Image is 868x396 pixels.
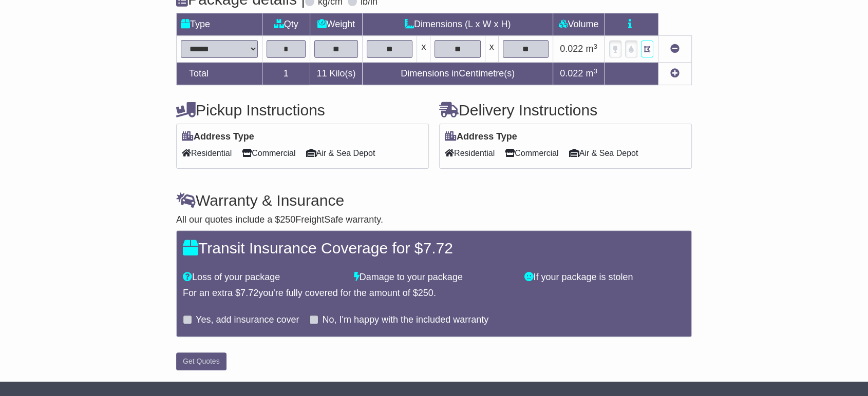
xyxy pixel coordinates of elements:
sup: 3 [593,67,597,75]
td: Total [177,63,262,85]
div: For an extra $ you're fully covered for the amount of $ . [183,288,685,299]
h4: Transit Insurance Coverage for $ [183,240,685,256]
sup: 3 [593,43,597,50]
label: Address Type [182,131,254,143]
td: Qty [262,13,310,36]
span: 250 [418,288,433,298]
td: 1 [262,63,310,85]
button: Get Quotes [176,352,227,370]
div: If your package is stolen [519,272,690,283]
span: m [586,44,597,54]
td: x [485,36,498,63]
td: x [417,36,430,63]
span: m [586,68,597,78]
span: 7.72 [240,288,258,298]
h4: Delivery Instructions [439,102,692,118]
span: 0.022 [560,68,583,78]
td: Dimensions in Centimetre(s) [363,63,553,85]
a: Add new item [670,68,680,78]
span: 0.022 [560,44,583,54]
span: 7.72 [423,240,452,256]
div: Loss of your package [178,272,349,283]
span: Residential [445,145,495,161]
span: 11 [316,68,327,78]
label: No, I'm happy with the included warranty [322,314,488,326]
span: Residential [182,145,232,161]
span: Air & Sea Depot [569,145,638,161]
span: Commercial [505,145,558,161]
span: Commercial [242,145,295,161]
div: Damage to your package [349,272,520,283]
td: Weight [310,13,363,36]
a: Remove this item [670,44,680,54]
div: All our quotes include a $ FreightSafe warranty. [176,214,692,226]
td: Volume [553,13,604,36]
td: Dimensions (L x W x H) [363,13,553,36]
span: Air & Sea Depot [306,145,375,161]
td: Type [177,13,262,36]
h4: Warranty & Insurance [176,192,692,209]
td: Kilo(s) [310,63,363,85]
label: Address Type [445,131,517,143]
h4: Pickup Instructions [176,102,429,118]
span: 250 [280,214,295,225]
label: Yes, add insurance cover [196,314,299,326]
